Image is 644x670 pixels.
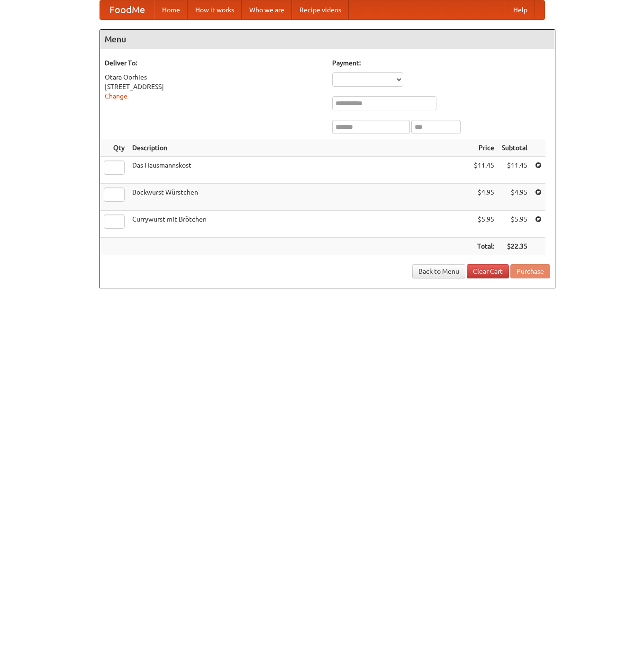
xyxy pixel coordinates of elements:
[498,238,531,255] th: $22.35
[470,157,498,184] td: $11.45
[412,264,465,278] a: Back to Menu
[510,264,550,278] button: Purchase
[128,157,470,184] td: Das Hausmannskost
[188,0,242,19] a: How it works
[467,264,509,278] a: Clear Cart
[498,211,531,238] td: $5.95
[470,211,498,238] td: $5.95
[498,184,531,211] td: $4.95
[105,72,323,82] div: Otara Oorhies
[105,82,323,91] div: [STREET_ADDRESS]
[154,0,188,19] a: Home
[470,184,498,211] td: $4.95
[100,139,128,157] th: Qty
[470,238,498,255] th: Total:
[506,0,535,19] a: Help
[498,139,531,157] th: Subtotal
[105,92,127,100] a: Change
[105,58,323,68] h5: Deliver To:
[100,0,154,19] a: FoodMe
[128,211,470,238] td: Currywurst mit Brötchen
[128,139,470,157] th: Description
[498,157,531,184] td: $11.45
[292,0,349,19] a: Recipe videos
[242,0,292,19] a: Who we are
[470,139,498,157] th: Price
[100,30,555,49] h4: Menu
[128,184,470,211] td: Bockwurst Würstchen
[332,58,550,68] h5: Payment:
